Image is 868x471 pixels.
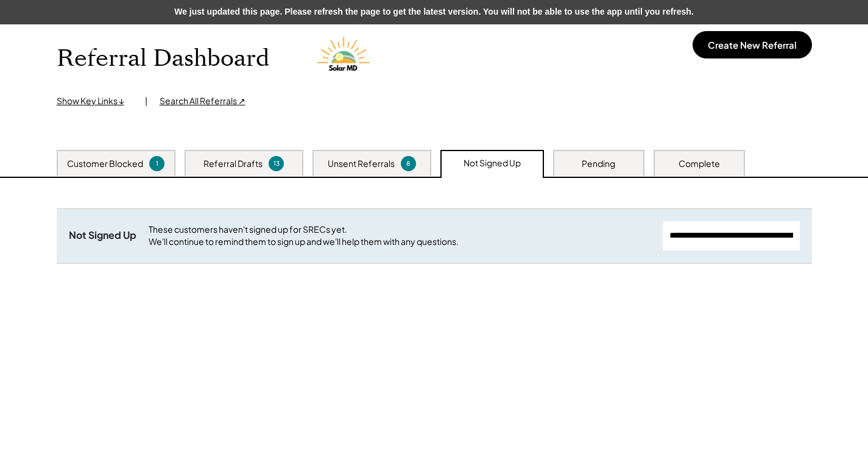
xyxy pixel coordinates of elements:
[312,25,379,92] img: Solar%20MD%20LOgo.png
[57,95,133,107] div: Show Key Links ↓
[203,158,263,170] div: Referral Drafts
[145,95,147,107] div: |
[151,159,163,168] div: 1
[160,95,245,107] div: Search All Referrals ↗
[403,159,414,168] div: 8
[149,224,651,247] div: These customers haven't signed up for SRECs yet. We'll continue to remind them to sign up and we'...
[57,44,269,73] h1: Referral Dashboard
[693,31,812,58] button: Create New Referral
[464,157,521,169] div: Not Signed Up
[679,158,720,170] div: Complete
[582,158,615,170] div: Pending
[67,158,143,170] div: Customer Blocked
[69,229,136,242] div: Not Signed Up
[328,158,395,170] div: Unsent Referrals
[270,159,282,168] div: 13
